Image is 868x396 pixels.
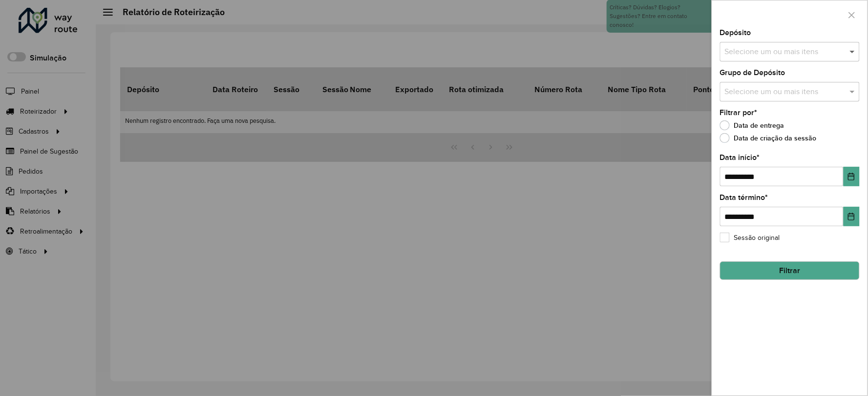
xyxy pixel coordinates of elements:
label: Sessão original [720,233,780,243]
button: Choose Date [844,167,860,186]
label: Data início [720,152,760,163]
label: Grupo de Depósito [720,67,785,79]
label: Depósito [720,27,751,39]
label: Data de entrega [720,120,784,130]
button: Filtrar [720,261,860,280]
label: Data de criação da sessão [720,133,817,143]
label: Filtrar por [720,107,758,119]
label: Data término [720,192,768,203]
button: Choose Date [844,207,860,226]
